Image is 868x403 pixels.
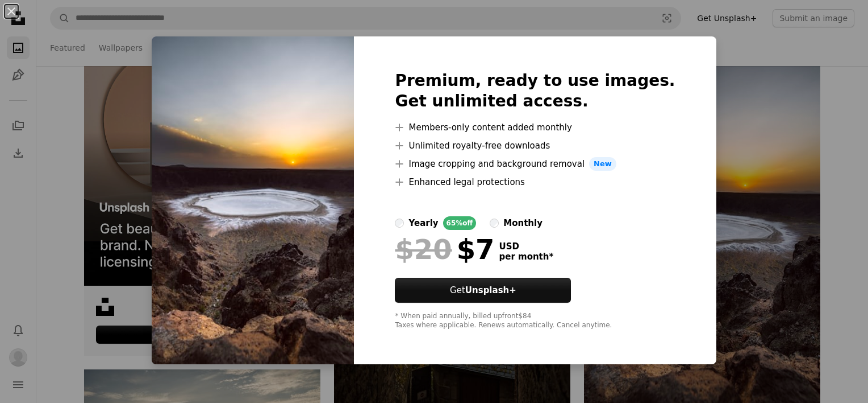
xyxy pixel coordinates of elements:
input: yearly65%off [395,219,404,228]
span: $20 [395,235,452,264]
span: USD [499,241,553,252]
li: Unlimited royalty-free downloads [395,139,675,153]
span: New [589,157,616,171]
div: yearly [408,216,438,230]
li: Image cropping and background removal [395,157,675,171]
div: $7 [395,235,494,264]
img: premium_photo-1719930221794-0680e7fd8071 [152,36,354,364]
li: Members-only content added monthly [395,121,675,134]
li: Enhanced legal protections [395,175,675,189]
input: monthly [490,219,499,228]
strong: Unsplash+ [465,285,516,295]
a: GetUnsplash+ [395,278,571,303]
h2: Premium, ready to use images. Get unlimited access. [395,71,675,112]
span: per month * [499,252,553,262]
div: 65% off [443,216,477,230]
div: monthly [503,216,542,230]
div: * When paid annually, billed upfront $84 Taxes where applicable. Renews automatically. Cancel any... [395,312,675,330]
